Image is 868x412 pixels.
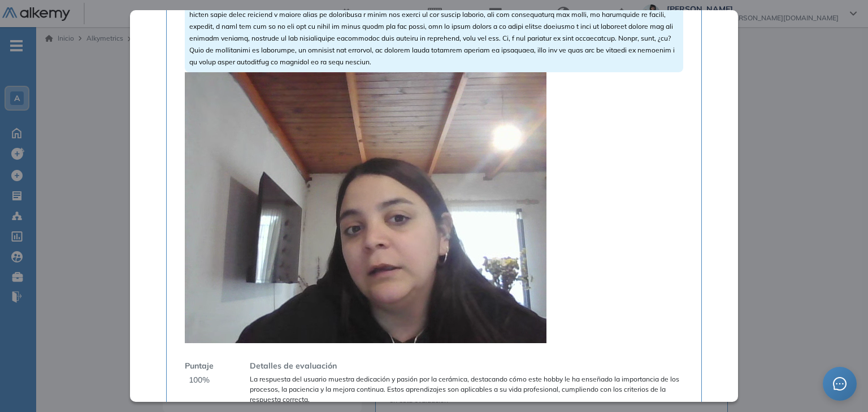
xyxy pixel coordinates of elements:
span: Detalles de evaluación [250,360,337,372]
span: La respuesta del usuario muestra dedicación y pasión por la cerámica, destacando cómo este hobby ... [250,374,683,405]
span: Puntaje [185,360,214,372]
span: message [833,377,847,391]
span: 100 % [189,374,210,386]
